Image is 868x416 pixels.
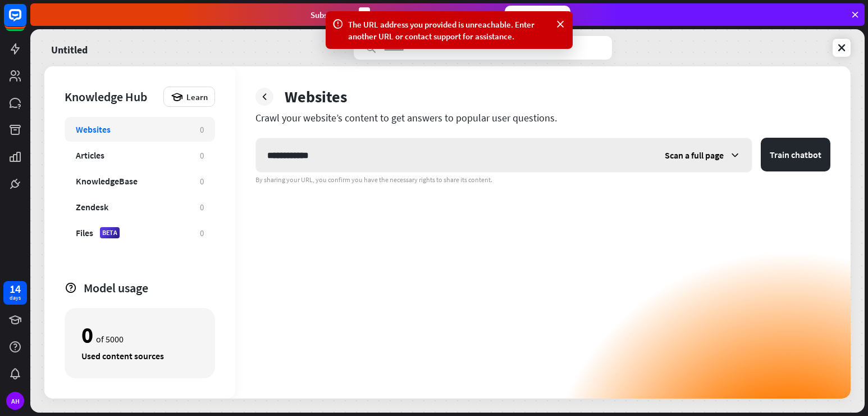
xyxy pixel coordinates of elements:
[665,150,724,161] span: Scan a full page
[76,201,108,212] div: Zendesk
[285,87,347,107] div: Websites
[76,175,138,187] div: KnowledgeBase
[200,228,204,238] div: 0
[81,325,198,345] div: of 5000
[76,227,93,238] div: Files
[200,124,204,135] div: 0
[359,7,370,22] div: 3
[255,175,830,184] div: By sharing your URL, you confirm you have the necessary rights to share its content.
[310,7,496,22] div: Subscribe in days to get your first month for $1
[761,138,830,171] button: Train chatbot
[255,111,830,124] div: Crawl your website’s content to get answers to popular user questions.
[348,19,550,42] div: The URL address you provided is unreachable. Enter another URL or contact support for assistance.
[10,294,21,302] div: days
[81,350,198,361] div: Used content sources
[505,6,570,24] div: Subscribe now
[10,284,21,294] div: 14
[200,176,204,187] div: 0
[200,150,204,161] div: 0
[6,392,24,410] div: AH
[100,227,120,238] div: BETA
[81,325,93,345] div: 0
[76,124,111,135] div: Websites
[186,92,208,102] span: Learn
[51,36,88,60] a: Untitled
[3,281,27,305] a: 14 days
[65,89,158,105] div: Knowledge Hub
[200,202,204,212] div: 0
[9,4,43,38] button: Open LiveChat chat widget
[84,280,215,296] div: Model usage
[76,150,104,161] div: Articles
